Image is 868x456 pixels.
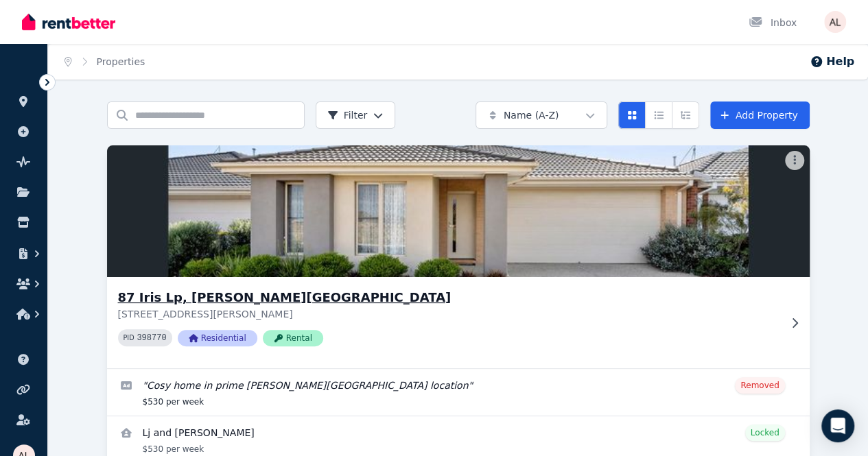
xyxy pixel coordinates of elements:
div: Inbox [749,16,797,29]
img: RentBetter [22,12,115,32]
img: Alex Loveluck [824,11,846,33]
a: Add Property [710,101,810,129]
nav: Breadcrumb [48,44,161,80]
a: Edit listing: Cosy home in prime Armstrong Creek location [107,369,810,416]
button: Filter [316,101,396,129]
span: Name (A-Z) [504,108,559,122]
div: View options [618,101,699,129]
code: 398770 [137,333,166,343]
button: More options [785,151,804,170]
div: Open Intercom Messenger [821,409,854,442]
span: Residential [178,330,257,346]
button: Help [810,53,854,70]
button: Name (A-Z) [476,101,607,129]
h3: 87 Iris Lp, [PERSON_NAME][GEOGRAPHIC_DATA] [118,288,779,307]
a: Properties [97,56,145,67]
button: Card view [618,101,646,129]
a: 87 Iris Lp, Armstrong Creek87 Iris Lp, [PERSON_NAME][GEOGRAPHIC_DATA][STREET_ADDRESS][PERSON_NAME... [107,145,810,368]
span: Filter [327,108,368,122]
button: Compact list view [645,101,672,129]
img: 87 Iris Lp, Armstrong Creek [89,142,827,280]
button: Expanded list view [672,101,699,129]
p: [STREET_ADDRESS][PERSON_NAME] [118,307,779,321]
span: Rental [263,330,323,346]
small: PID [124,334,134,341]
